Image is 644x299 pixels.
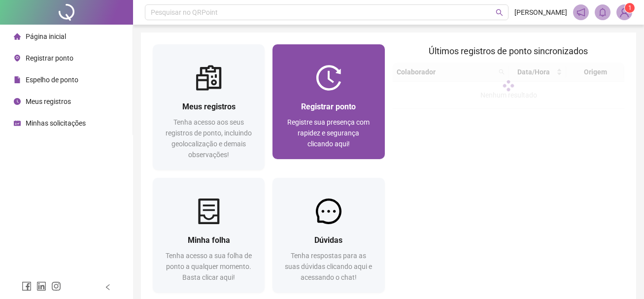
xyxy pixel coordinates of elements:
span: file [14,76,21,83]
span: Registrar ponto [26,54,73,62]
span: 1 [628,4,632,11]
span: Tenha acesso a sua folha de ponto a qualquer momento. Basta clicar aqui! [166,252,252,281]
sup: Atualize o seu contato no menu Meus Dados [625,3,635,13]
span: Tenha respostas para as suas dúvidas clicando aqui e acessando o chat! [285,252,372,281]
span: search [496,9,503,16]
span: Últimos registros de ponto sincronizados [429,46,588,56]
span: Registre sua presença com rapidez e segurança clicando aqui! [287,118,370,148]
span: instagram [51,281,61,291]
span: schedule [14,120,21,127]
a: DúvidasTenha respostas para as suas dúvidas clicando aqui e acessando o chat! [272,178,384,293]
span: left [104,284,111,291]
span: Tenha acesso aos seus registros de ponto, incluindo geolocalização e demais observações! [166,118,252,159]
span: bell [598,8,607,17]
span: Espelho de ponto [26,76,78,84]
span: clock-circle [14,98,21,105]
img: 88042 [617,5,632,20]
span: Registrar ponto [301,102,356,111]
span: Meus registros [182,102,236,111]
a: Meus registrosTenha acesso aos seus registros de ponto, incluindo geolocalização e demais observa... [153,44,265,170]
span: linkedin [36,281,46,291]
span: Página inicial [26,33,66,40]
span: home [14,33,21,40]
span: notification [576,8,585,17]
a: Minha folhaTenha acesso a sua folha de ponto a qualquer momento. Basta clicar aqui! [153,178,265,293]
a: Registrar pontoRegistre sua presença com rapidez e segurança clicando aqui! [272,44,384,159]
span: Meus registros [26,98,71,105]
span: Dúvidas [314,235,342,245]
span: Minhas solicitações [26,119,86,127]
span: [PERSON_NAME] [514,7,567,18]
span: environment [14,55,21,62]
span: Minha folha [188,235,230,245]
span: facebook [22,281,32,291]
